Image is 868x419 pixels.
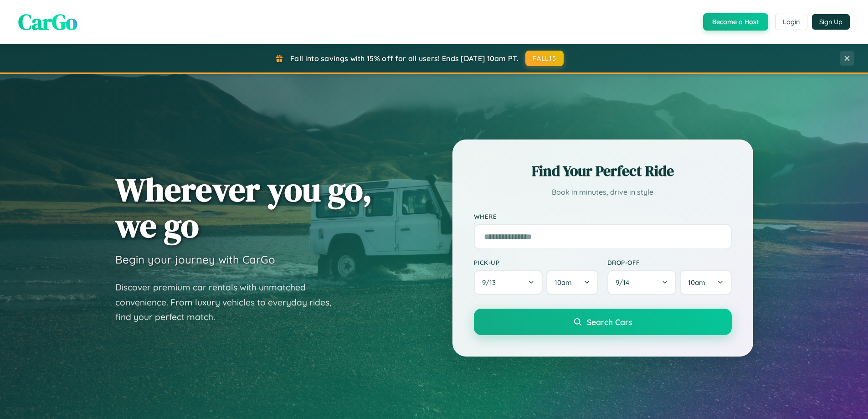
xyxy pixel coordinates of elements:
[616,278,634,287] span: 9 / 14
[555,278,572,287] span: 10am
[607,259,732,266] label: Drop-off
[474,270,543,295] button: 9/13
[18,7,77,37] span: CarGo
[290,54,519,63] span: Fall into savings with 15% off for all users! Ends [DATE] 10am PT.
[607,270,677,295] button: 9/14
[474,161,732,181] h2: Find Your Perfect Ride
[115,171,372,243] h1: Wherever you go, we go
[474,259,598,266] label: Pick-up
[688,278,705,287] span: 10am
[546,270,598,295] button: 10am
[703,13,768,31] button: Become a Host
[474,309,732,335] button: Search Cars
[680,270,731,295] button: 10am
[525,51,564,66] button: FALL15
[115,280,343,325] p: Discover premium car rentals with unmatched convenience. From luxury vehicles to everyday rides, ...
[775,14,807,30] button: Login
[474,186,732,199] p: Book in minutes, drive in style
[474,212,732,220] label: Where
[812,14,850,30] button: Sign Up
[587,317,632,327] span: Search Cars
[482,278,500,287] span: 9 / 13
[115,253,275,266] h3: Begin your journey with CarGo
